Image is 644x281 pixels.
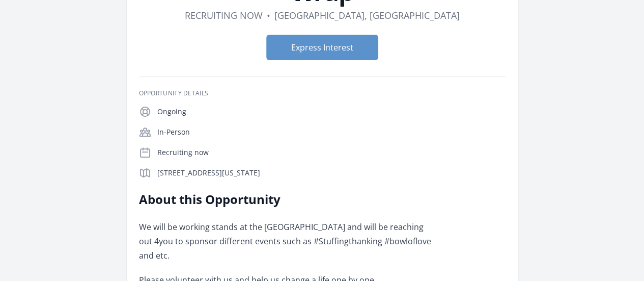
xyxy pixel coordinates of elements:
dd: Recruiting now [185,8,263,22]
p: [STREET_ADDRESS][US_STATE] [157,168,506,178]
h2: About this Opportunity [139,191,437,208]
dd: [GEOGRAPHIC_DATA], [GEOGRAPHIC_DATA] [274,8,460,22]
div: • [267,8,270,22]
p: Recruiting now [157,147,506,158]
h3: Opportunity Details [139,89,506,97]
p: We will be working stands at the [GEOGRAPHIC_DATA] and will be reaching out 4you to sponsor diffe... [139,220,437,263]
p: In-Person [157,127,506,137]
button: Express Interest [266,35,378,60]
p: Ongoing [157,107,506,117]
